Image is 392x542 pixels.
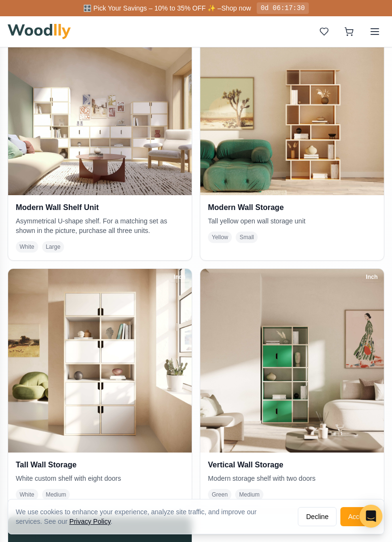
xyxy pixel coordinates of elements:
[236,232,258,243] span: Small
[200,11,384,195] img: Modern Wall Storage
[8,269,192,453] img: Tall Wall Storage
[257,2,308,14] div: 0d 06:17:30
[361,272,382,282] div: Inch
[340,507,376,526] button: Accept
[69,518,110,525] a: Privacy Policy
[16,216,184,235] p: Asymmetrical U-shape shelf. For a matching set as shown in the picture, purchase all three units.
[208,232,232,243] span: Yellow
[208,474,376,483] p: Modern storage shelf with two doors
[8,11,192,195] img: Modern Wall Shelf Unit
[16,489,38,500] span: White
[298,507,337,526] button: Decline
[208,460,376,470] h3: Vertical Wall Storage
[16,203,184,212] h3: Modern Wall Shelf Unit
[16,460,184,470] h3: Tall Wall Storage
[208,203,376,212] h3: Modern Wall Storage
[16,241,38,253] span: White
[83,4,221,12] span: 🎛️ Pick Your Savings – 10% to 35% OFF ✨ –
[235,489,263,500] span: Medium
[42,489,70,500] span: Medium
[169,272,190,282] div: Inch
[200,269,384,453] img: Vertical Wall Storage
[16,474,184,483] p: White custom shelf with eight doors
[8,24,71,39] img: Woodlly
[208,216,376,226] p: Tall yellow open wall storage unit
[42,241,65,253] span: Large
[359,505,382,528] div: Open Intercom Messenger
[16,507,290,526] div: We use cookies to enhance your experience, analyze site traffic, and improve our services. See our .
[221,4,251,12] a: Shop now
[208,489,231,500] span: Green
